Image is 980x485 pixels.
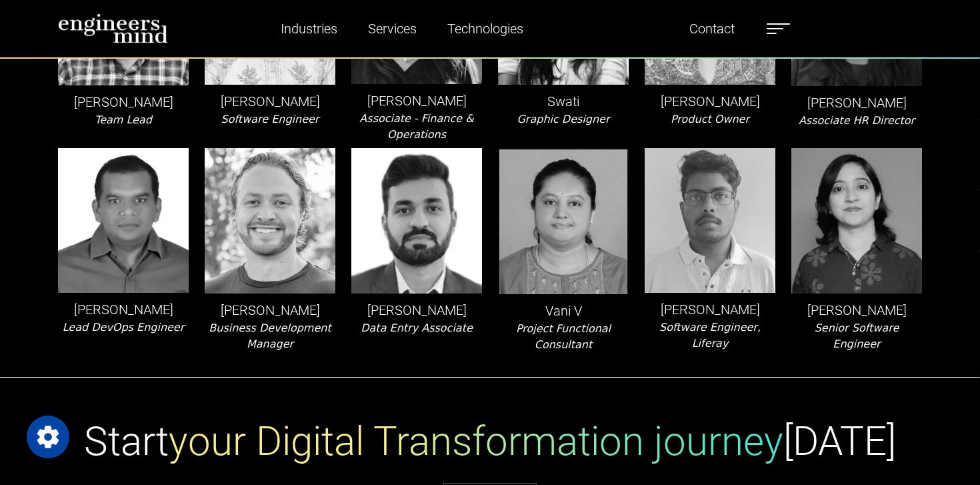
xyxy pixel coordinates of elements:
[645,148,775,293] img: leader-img
[359,112,473,141] i: Associate - Finance & Operations
[63,321,185,334] i: Lead DevOps Engineer
[205,91,335,111] p: [PERSON_NAME]
[815,322,899,350] i: Senior Software Engineer
[351,300,482,320] p: [PERSON_NAME]
[645,300,775,320] p: [PERSON_NAME]
[84,418,896,466] h1: Start [DATE]
[205,300,335,320] p: [PERSON_NAME]
[791,93,922,113] p: [PERSON_NAME]
[95,113,152,126] i: Team Lead
[498,301,629,321] p: Vani V
[671,113,749,125] i: Product Owner
[58,300,189,320] p: [PERSON_NAME]
[169,418,783,465] span: your Digital Transformation journey
[442,13,529,44] a: Technologies
[209,322,331,350] i: Business Development Manager
[351,148,482,294] img: leader-img
[58,13,168,43] img: logo
[659,321,761,350] i: Software Engineer, Liferay
[58,92,189,112] p: [PERSON_NAME]
[498,91,629,111] p: Swati
[791,300,922,320] p: [PERSON_NAME]
[205,148,335,294] img: leader-img
[498,148,629,294] img: leader-img
[791,148,922,294] img: leader-img
[645,91,775,111] p: [PERSON_NAME]
[516,322,611,351] i: Project Functional Consultant
[221,113,319,125] i: Software Engineer
[275,13,343,44] a: Industries
[351,91,482,111] p: [PERSON_NAME]
[517,113,609,125] i: Graphic Designer
[363,13,422,44] a: Services
[58,148,189,293] img: leader-img
[361,322,473,334] i: Data Entry Associate
[684,13,740,44] a: Contact
[799,114,915,127] i: Associate HR Director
